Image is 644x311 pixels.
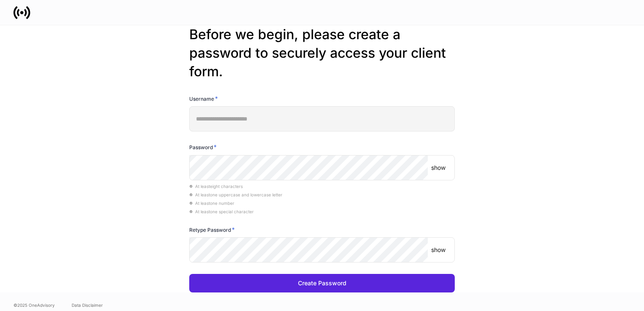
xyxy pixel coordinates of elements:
p: show [431,246,445,254]
h6: Retype Password [189,225,235,234]
a: Data Disclaimer [72,302,103,308]
h6: Password [189,143,217,151]
span: At least one special character [189,209,254,214]
div: Create Password [298,279,346,287]
span: At least one number [189,201,234,206]
h2: Before we begin, please create a password to securely access your client form. [189,25,455,81]
span: © 2025 OneAdvisory [13,302,55,308]
span: At least eight characters [189,184,243,189]
span: At least one uppercase and lowercase letter [189,192,282,197]
h6: Username [189,94,218,103]
button: Create Password [189,274,455,292]
p: show [431,164,445,172]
